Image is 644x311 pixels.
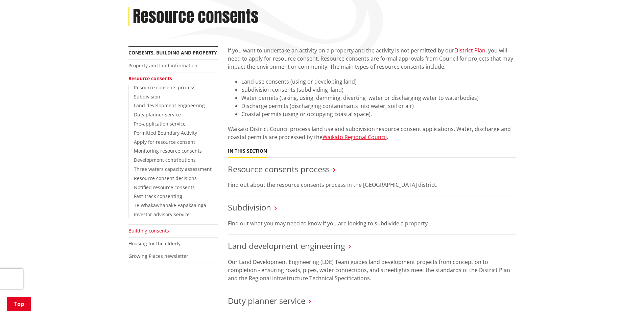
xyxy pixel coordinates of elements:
[228,295,305,306] a: Duty planner service
[134,157,196,163] a: Development contributions
[323,133,387,141] a: Waikato Regional Council
[128,62,197,69] a: Property and land information
[128,49,217,56] a: Consents, building and property
[134,175,197,181] a: Resource consent decisions
[134,102,205,109] a: Land development engineering
[241,77,516,86] li: Land use consents (using or developing land)​
[134,120,186,127] a: Pre-application service
[134,184,195,191] a: Notified resource consents
[228,258,516,282] p: Our Land Development Engineering (LDE) Team guides land development projects from conception to c...
[134,130,197,136] a: Permitted Boundary Activity
[228,219,516,227] p: Find out what you may need to know if you are looking to subdivide a property .
[241,102,516,110] li: Discharge permits (discharging contaminants into water, soil or air)​
[228,148,267,154] h5: In this section
[228,240,345,251] a: Land development engineering
[7,297,31,311] a: Top
[134,93,160,100] a: Subdivision
[134,148,202,154] a: Monitoring resource consents
[454,47,485,54] a: District Plan
[134,111,181,118] a: Duty planner service
[228,202,271,213] a: Subdivision
[133,7,259,26] h1: Resource consents
[128,227,169,234] a: Building consents
[228,46,516,71] p: If you want to undertake an activity on a property and the activity is not permitted by our , you...
[228,181,516,189] p: Find out about the resource consents process in the [GEOGRAPHIC_DATA] district.
[241,110,516,118] li: Coastal permits (using or occupying coastal space).​
[128,253,188,259] a: Growing Places newsletter
[613,283,637,307] iframe: Messenger Launcher
[134,84,195,91] a: Resource consents process
[134,139,195,145] a: Apply for resource consent
[134,202,206,208] a: Te Whakawhanake Papakaainga
[134,166,212,172] a: Three waters capacity assessment
[134,193,182,199] a: Fast-track consenting
[241,86,516,94] li: Subdivision consents (subdividing land)​
[241,94,516,102] li: Water permits (taking, using, damming, diverting water or discharging water to waterbodies)​
[228,163,330,175] a: Resource consents process
[228,125,516,141] p: Waikato District Council process land use and subdivision resource consent applications. Water, d...
[128,240,181,247] a: Housing for the elderly
[134,211,190,218] a: Investor advisory service
[128,75,172,82] a: Resource consents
